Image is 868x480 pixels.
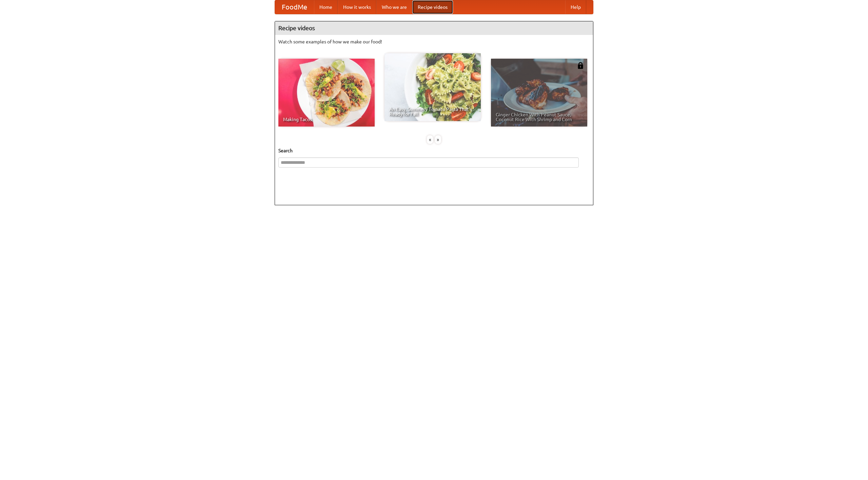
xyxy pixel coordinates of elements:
a: An Easy, Summery Tomato Pasta That's Ready for Fall [384,53,481,121]
a: Recipe videos [412,0,453,14]
div: « [427,135,433,144]
img: 483408.png [577,62,584,69]
a: Home [314,0,338,14]
a: FoodMe [275,0,314,14]
a: Help [565,0,586,14]
a: Who we are [376,0,412,14]
span: Making Tacos [283,117,370,122]
div: » [435,135,441,144]
h5: Search [278,147,590,154]
a: How it works [338,0,376,14]
span: An Easy, Summery Tomato Pasta That's Ready for Fall [389,107,476,116]
h4: Recipe videos [275,21,593,35]
p: Watch some examples of how we make our food! [278,38,590,45]
a: Making Tacos [278,59,375,127]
